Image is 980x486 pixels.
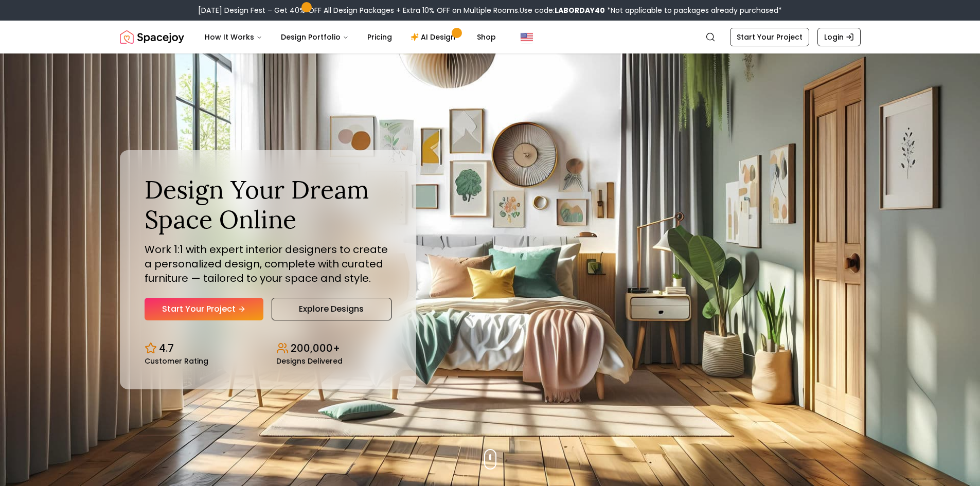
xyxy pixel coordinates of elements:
a: Start Your Project [730,28,809,46]
a: Login [817,28,861,46]
p: Work 1:1 with expert interior designers to create a personalized design, complete with curated fu... [145,242,391,285]
a: Shop [469,27,504,47]
b: LABORDAY40 [555,5,605,15]
h1: Design Your Dream Space Online [145,175,391,234]
a: AI Design [402,27,467,47]
a: Start Your Project [145,298,263,320]
nav: Main [197,27,504,47]
img: Spacejoy Logo [120,27,184,47]
nav: Global [120,21,861,53]
p: 4.7 [159,341,174,355]
span: *Not applicable to packages already purchased* [605,5,782,15]
a: Spacejoy [120,27,184,47]
div: Design stats [145,333,391,365]
button: How It Works [197,27,271,47]
a: Explore Designs [272,298,391,320]
img: United States [521,31,533,43]
span: Use code: [520,5,605,15]
p: 200,000+ [291,341,340,355]
a: Pricing [359,27,400,47]
button: Design Portfolio [273,27,357,47]
div: [DATE] Design Fest – Get 40% OFF All Design Packages + Extra 10% OFF on Multiple Rooms. [198,5,782,15]
small: Customer Rating [145,357,208,365]
small: Designs Delivered [276,357,343,365]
